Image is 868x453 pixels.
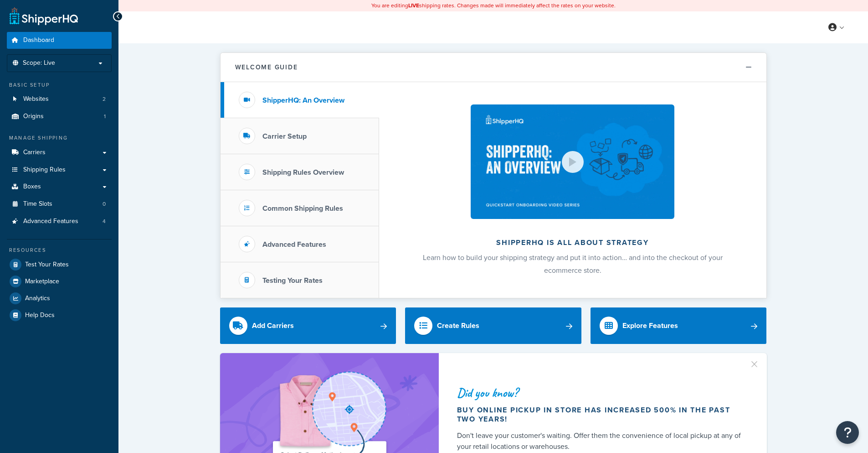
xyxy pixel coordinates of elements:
h2: Welcome Guide [235,64,298,71]
div: Buy online pickup in store has increased 500% in the past two years! [457,406,745,424]
button: Open Resource Center [836,421,859,444]
a: Origins1 [7,108,112,125]
li: Time Slots [7,196,112,213]
a: Analytics [7,290,112,307]
span: Boxes [23,183,41,191]
div: Manage Shipping [7,134,112,142]
img: ShipperHQ is all about strategy [471,104,674,219]
span: Advanced Features [23,218,78,225]
h3: ShipperHQ: An Overview [262,96,344,104]
span: Carriers [23,149,46,156]
span: Marketplace [25,278,59,286]
span: Learn how to build your shipping strategy and put it into action… and into the checkout of your e... [423,252,723,276]
span: 0 [103,200,106,208]
a: Carriers [7,144,112,161]
span: Websites [23,95,49,103]
div: Basic Setup [7,81,112,89]
button: Welcome Guide [221,53,766,82]
a: Advanced Features4 [7,213,112,230]
a: Time Slots0 [7,196,112,213]
span: Time Slots [23,200,52,208]
a: Create Rules [405,307,581,344]
span: Analytics [25,295,50,302]
a: Websites2 [7,91,112,108]
a: Shipping Rules [7,161,112,178]
span: Scope: Live [23,59,55,67]
div: Resources [7,246,112,254]
span: Help Docs [25,312,55,319]
li: Advanced Features [7,213,112,230]
span: 1 [104,113,106,120]
a: Test Your Rates [7,256,112,273]
h3: Advanced Features [262,240,326,249]
div: Create Rules [437,319,479,332]
a: Marketplace [7,273,112,290]
h3: Carrier Setup [262,132,307,141]
div: Don't leave your customer's waiting. Offer them the convenience of local pickup at any of your re... [457,430,745,452]
a: Dashboard [7,32,112,49]
span: Origins [23,113,44,120]
h2: ShipperHQ is all about strategy [403,239,742,247]
span: Shipping Rules [23,166,66,174]
div: Did you know? [457,386,745,399]
span: Test Your Rates [25,261,69,269]
li: Websites [7,91,112,108]
li: Origins [7,108,112,125]
div: Add Carriers [252,319,294,332]
b: LIVE [408,1,419,10]
span: Dashboard [23,36,54,44]
h3: Common Shipping Rules [262,204,343,213]
h3: Testing Your Rates [262,276,323,285]
div: Explore Features [622,319,678,332]
span: 2 [103,95,106,103]
a: Add Carriers [220,307,396,344]
span: 4 [103,218,106,225]
a: Boxes [7,178,112,195]
h3: Shipping Rules Overview [262,168,344,177]
a: Help Docs [7,307,112,323]
a: Explore Features [591,307,767,344]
